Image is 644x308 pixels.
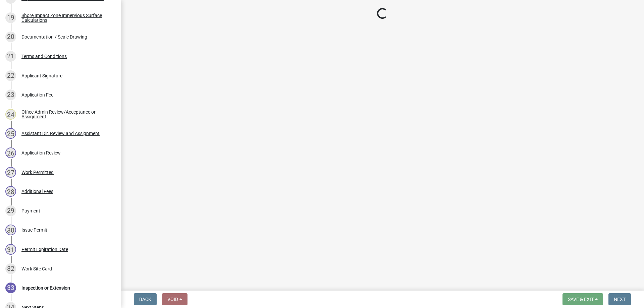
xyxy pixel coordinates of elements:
button: Save & Exit [562,293,603,305]
div: Documentation / Scale Drawing [21,35,87,39]
button: Void [162,293,187,305]
div: 25 [5,128,16,139]
div: 21 [5,51,16,62]
div: 26 [5,147,16,158]
button: Back [134,293,157,305]
div: 29 [5,205,16,216]
span: Back [139,297,151,302]
div: Additional Fees [21,189,53,194]
div: Work Site Card [21,266,52,271]
div: Assistant Dir. Review and Assignment [21,131,100,136]
div: Issue Permit [21,228,47,232]
div: 27 [5,167,16,178]
span: Next [614,297,626,302]
span: Void [167,297,178,302]
div: 24 [5,109,16,120]
div: 30 [5,225,16,235]
button: Next [608,293,631,305]
div: 31 [5,244,16,255]
div: 33 [5,283,16,293]
div: Application Fee [21,93,53,97]
div: Permit Expiration Date [21,247,68,252]
div: Work Permitted [21,170,54,175]
span: Save & Exit [568,297,594,302]
div: 22 [5,70,16,81]
div: 19 [5,12,16,23]
div: 23 [5,89,16,100]
div: Payment [21,208,40,213]
div: 28 [5,186,16,197]
div: 20 [5,32,16,42]
div: Applicant Signature [21,73,62,78]
div: 32 [5,263,16,274]
div: Inspection or Extension [21,286,70,290]
div: Terms and Conditions [21,54,67,59]
div: Office Admin Review/Acceptance or Assignment [21,110,110,119]
div: Shore Impact Zone Impervious Surface Calculations [21,13,110,22]
div: Application Review [21,150,61,155]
